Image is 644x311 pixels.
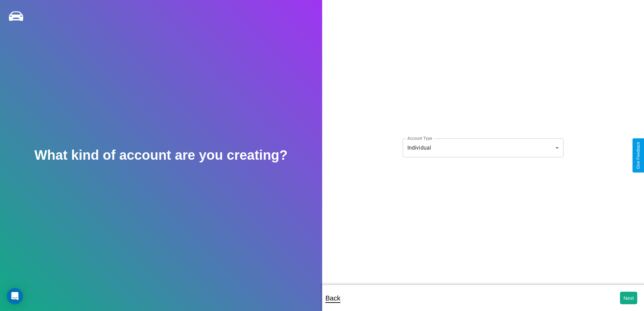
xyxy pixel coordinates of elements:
div: Open Intercom Messenger [7,288,23,304]
div: Give Feedback [636,142,641,169]
p: Back [326,292,340,304]
div: Individual [403,138,564,157]
button: Next [620,292,637,304]
h2: What kind of account are you creating? [34,148,288,163]
label: Account Type [407,135,432,141]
